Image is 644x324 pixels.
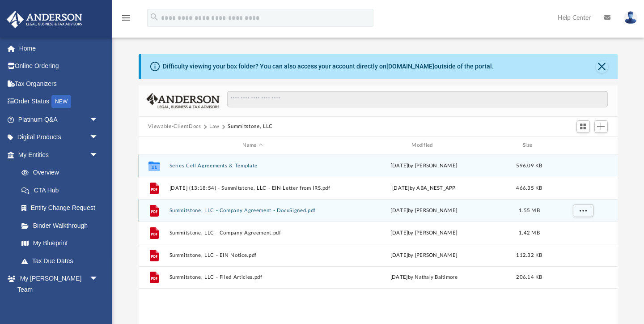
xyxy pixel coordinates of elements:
div: Modified [340,141,507,149]
img: Anderson Advisors Platinum Portal [4,11,85,28]
button: Add [594,120,608,133]
a: [DOMAIN_NAME] [386,63,434,70]
a: Digital Productsarrow_drop_down [6,128,112,146]
span: 596.09 KB [516,163,542,168]
div: [DATE] by [PERSON_NAME] [340,252,508,260]
button: Viewable-ClientDocs [148,123,201,131]
button: Summitstone, LLC - EIN Notice.pdf [169,252,336,258]
a: menu [121,17,131,23]
div: id [551,141,614,149]
button: [DATE] (13:18:54) - Summitstone, LLC - EIN Letter from IRS.pdf [169,185,336,191]
a: Online Ordering [6,57,112,75]
a: Home [6,39,112,57]
button: Summitstone, LLC - Filed Articles.pdf [169,275,336,281]
span: arrow_drop_down [89,270,107,288]
a: Platinum Q&Aarrow_drop_down [6,111,112,128]
img: User Pic [624,11,637,24]
div: [DATE] by [PERSON_NAME] [340,229,508,237]
div: id [142,141,165,149]
a: Order StatusNEW [6,93,112,111]
button: Series Cell Agreements & Template [169,163,336,169]
span: 206.14 KB [516,275,542,280]
span: 466.35 KB [516,186,542,191]
button: Summitstone, LLC - Company Agreement - DocuSigned.pdf [169,208,336,213]
a: Binder Walkthrough [13,217,112,234]
a: My Blueprint [13,234,107,252]
input: Search files and folders [227,91,607,108]
a: Tax Due Dates [13,252,112,270]
a: My Entitiesarrow_drop_down [6,146,112,164]
span: arrow_drop_down [89,146,107,164]
div: Difficulty viewing your box folder? You can also access your account directly on outside of the p... [163,62,494,71]
span: 1.55 MB [519,208,540,213]
div: Name [169,141,336,149]
a: CTA Hub [13,181,112,199]
a: My [PERSON_NAME] Teamarrow_drop_down [6,270,107,298]
button: More options [572,204,593,217]
button: Summitstone, LLC [228,123,272,131]
i: menu [121,13,131,23]
button: Close [596,60,608,73]
button: Law [209,123,220,131]
a: Overview [13,164,112,182]
div: [DATE] by ABA_NEST_APP [340,184,508,192]
button: Summitstone, LLC - Company Agreement.pdf [169,230,336,236]
div: [DATE] by [PERSON_NAME] [340,162,508,170]
span: arrow_drop_down [89,111,107,129]
div: [DATE] by Nathaly Baltimore [340,273,508,281]
a: Entity Change Request [13,199,112,217]
a: Tax Organizers [6,75,112,93]
span: 112.32 KB [516,253,542,258]
div: Size [511,141,547,149]
i: search [149,12,159,22]
span: arrow_drop_down [89,128,107,147]
span: 1.42 MB [519,230,540,235]
div: NEW [51,95,71,108]
button: Switch to Grid View [576,120,590,133]
div: [DATE] by [PERSON_NAME] [340,207,508,215]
